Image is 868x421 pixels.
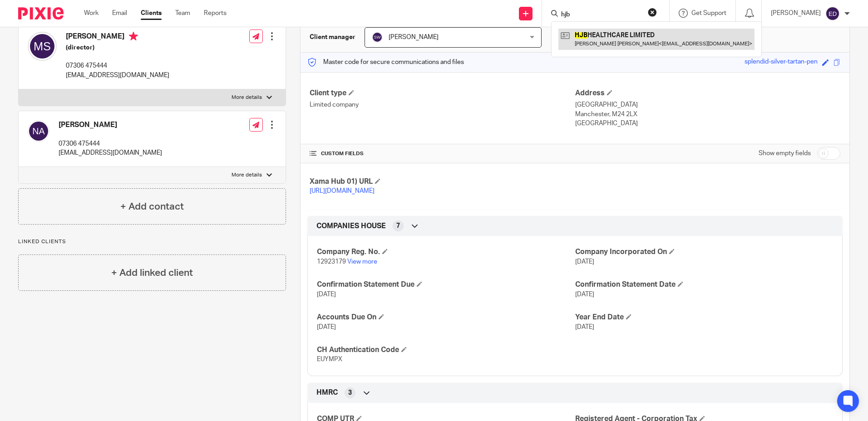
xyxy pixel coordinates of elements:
[389,34,439,40] span: [PERSON_NAME]
[59,120,162,130] h4: [PERSON_NAME]
[771,9,821,18] p: [PERSON_NAME]
[316,388,338,397] span: HMRC
[59,148,162,157] p: [EMAIL_ADDRESS][DOMAIN_NAME]
[59,139,162,148] p: 07306 475444
[310,88,575,98] h4: Client type
[348,388,352,397] span: 3
[575,313,833,322] h4: Year End Date
[648,8,657,17] button: Clear
[84,9,99,18] a: Work
[28,120,49,142] img: svg%3E
[204,9,227,18] a: Reports
[745,57,818,68] div: splendid-silver-tartan-pen
[575,88,840,98] h4: Address
[111,266,193,280] h4: + Add linked client
[18,238,286,245] p: Linked clients
[317,291,336,298] span: [DATE]
[560,11,642,19] input: Search
[129,32,138,41] i: Primary
[825,6,840,21] img: svg%3E
[575,259,594,265] span: [DATE]
[316,221,386,231] span: COMPANIES HOUSE
[317,324,336,330] span: [DATE]
[307,58,464,67] p: Master code for secure communications and files
[175,9,190,18] a: Team
[575,119,840,128] p: [GEOGRAPHIC_DATA]
[317,280,575,289] h4: Confirmation Statement Due
[759,149,811,158] label: Show empty fields
[18,7,64,20] img: Pixie
[310,177,575,186] h4: Xama Hub 01) URL
[575,291,594,298] span: [DATE]
[691,10,726,16] span: Get Support
[310,188,375,194] a: [URL][DOMAIN_NAME]
[575,110,840,119] p: Manchester, M24 2LX
[396,221,400,230] span: 7
[310,150,575,157] h4: CUSTOM FIELDS
[232,94,262,101] p: More details
[66,43,169,52] h5: (director)
[232,171,262,179] p: More details
[141,9,162,18] a: Clients
[66,61,169,70] p: 07306 475444
[317,345,575,355] h4: CH Authentication Code
[310,100,575,109] p: Limited company
[66,32,169,43] h4: [PERSON_NAME]
[575,280,833,289] h4: Confirmation Statement Date
[575,247,833,257] h4: Company Incorporated On
[66,71,169,80] p: [EMAIL_ADDRESS][DOMAIN_NAME]
[575,324,594,330] span: [DATE]
[347,259,377,265] a: View more
[112,9,127,18] a: Email
[28,32,57,61] img: svg%3E
[317,313,575,322] h4: Accounts Due On
[575,100,840,109] p: [GEOGRAPHIC_DATA]
[120,200,184,214] h4: + Add contact
[317,247,575,257] h4: Company Reg. No.
[317,356,342,362] span: EUYMPX
[372,32,383,43] img: svg%3E
[317,259,346,265] span: 12923179
[310,33,355,42] h3: Client manager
